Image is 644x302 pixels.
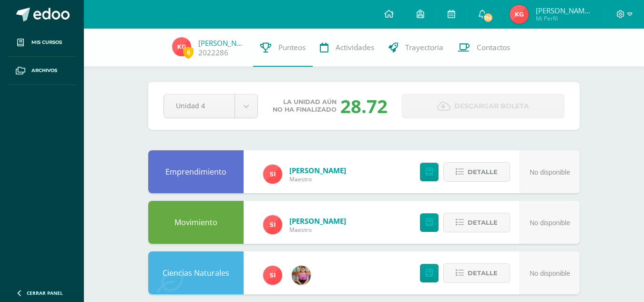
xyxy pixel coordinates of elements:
span: Descargar boleta [454,94,529,118]
div: Ciencias Naturales [148,251,244,294]
span: Cerrar panel [27,290,63,296]
a: Trayectoria [381,29,450,67]
span: Detalle [468,163,498,181]
a: Contactos [450,29,517,67]
a: Archivos [8,57,76,85]
a: [PERSON_NAME] [198,38,246,48]
a: 2022286 [198,48,228,58]
span: Detalle [468,214,498,231]
a: Actividades [313,29,381,67]
span: No disponible [530,168,570,176]
span: 6 [183,46,194,58]
img: 780c45a7af9c983c15f2661053b4c7ff.png [172,37,191,56]
span: Archivos [31,67,57,74]
span: Mis cursos [31,39,62,46]
span: Contactos [477,42,510,52]
a: [PERSON_NAME] [289,166,346,175]
span: La unidad aún no ha finalizado [273,98,337,114]
a: Punteos [253,29,313,67]
button: Detalle [443,162,510,182]
img: 1e3c7f018e896ee8adc7065031dce62a.png [263,266,282,285]
span: [PERSON_NAME] [PERSON_NAME] [536,6,593,15]
button: Detalle [443,263,510,283]
span: 114 [482,12,493,23]
span: No disponible [530,219,570,227]
span: No disponible [530,270,570,277]
a: Mis cursos [8,29,76,57]
span: Maestro [289,226,346,234]
img: e8319d1de0642b858999b202df7e829e.png [292,266,311,285]
img: 780c45a7af9c983c15f2661053b4c7ff.png [510,5,529,24]
div: Emprendimiento [148,150,244,193]
span: Unidad 4 [176,94,223,117]
div: 28.72 [340,94,388,118]
a: Unidad 4 [164,94,257,118]
button: Detalle [443,213,510,232]
span: Punteos [278,42,306,52]
span: Maestro [289,175,346,183]
span: Mi Perfil [536,14,593,22]
span: Detalle [468,264,498,282]
span: Trayectoria [405,42,443,52]
span: Actividades [336,42,374,52]
div: Movimiento [148,201,244,244]
a: [PERSON_NAME] [289,216,346,226]
img: 1e3c7f018e896ee8adc7065031dce62a.png [263,215,282,234]
img: 1e3c7f018e896ee8adc7065031dce62a.png [263,165,282,184]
